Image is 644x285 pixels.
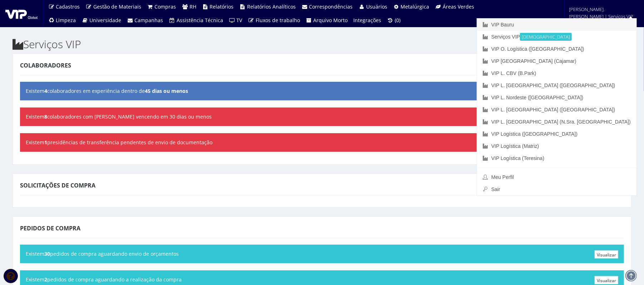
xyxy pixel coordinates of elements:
[477,19,636,31] a: VIP Bauru
[395,17,400,24] font: (0)
[226,14,245,27] a: TV
[5,8,38,19] img: logotipo
[491,82,615,88] font: VIP L. [GEOGRAPHIC_DATA] ([GEOGRAPHIC_DATA])
[20,61,71,69] font: Colaboradores
[491,34,520,40] font: Serviços VIP
[477,43,636,55] a: VIP O. Logística ([GEOGRAPHIC_DATA])
[26,139,44,146] font: Existem
[245,14,303,27] a: Fluxos de trabalho
[166,14,226,27] a: Assistência Técnica
[47,113,212,120] font: colaboradores com [PERSON_NAME] vencendo em 30 dias ou menos
[50,250,179,257] font: pedidos de compra aguardando envio de orçamentos
[155,3,176,10] font: Compras
[44,87,47,94] font: 4
[491,70,536,76] font: VIP L. CBV (B.Park)
[26,113,44,120] font: Existem
[44,276,47,283] font: 2
[47,139,212,146] font: presidências de transferência pendentes de envio de documentação
[44,250,50,257] font: 30
[23,37,81,51] font: Serviços VIP
[210,3,234,10] font: Relatórios
[309,3,353,10] font: Correspondências
[595,250,618,259] a: Visualizar
[491,131,577,137] font: VIP Logística ([GEOGRAPHIC_DATA])
[366,3,387,10] font: Usuários
[477,116,636,128] a: VIP L. [GEOGRAPHIC_DATA] (N.Sra. [GEOGRAPHIC_DATA])
[20,181,95,189] font: Solicitações de Compra
[190,3,196,10] font: RH
[595,276,618,284] a: Visualizar
[56,3,80,10] font: Cadastros
[124,14,166,27] a: Campanhas
[443,3,474,10] font: Áreas Verdes
[477,91,636,104] a: VIP L. Nordeste ([GEOGRAPHIC_DATA])
[47,87,145,94] font: colaboradores em experiência dentro de
[79,14,124,27] a: Universidade
[45,14,79,27] a: Limpeza
[491,107,615,112] font: VIP L. [GEOGRAPHIC_DATA] ([GEOGRAPHIC_DATA])
[351,14,384,27] a: Integrações
[477,152,636,164] a: VIP Logística (Teresina)
[384,14,404,27] a: (0)
[477,128,636,140] a: VIP Logística ([GEOGRAPHIC_DATA])
[477,171,636,183] a: Meu Perfil
[256,17,300,24] font: Fluxos de trabalho
[569,6,634,20] font: [PERSON_NAME].[PERSON_NAME] | Serviços VIP
[491,155,544,161] font: VIP Logística (Teresina)
[491,58,576,64] font: VIP [GEOGRAPHIC_DATA] (Cajamar)
[247,3,296,10] font: Relatórios Analíticos
[237,17,242,24] font: TV
[597,277,616,284] font: Visualizar
[93,3,141,10] font: Gestão de Materiais
[303,14,351,27] a: Arquivo Morto
[135,17,163,24] font: Campanhas
[26,87,44,94] font: Existem
[491,22,514,27] font: VIP Bauru
[145,87,188,94] font: 45 dias ou menos
[491,95,584,100] font: VIP L. Nordeste ([GEOGRAPHIC_DATA])
[522,34,570,40] font: [DEMOGRAPHIC_DATA]
[89,17,121,24] font: Universidade
[20,224,80,232] font: Pedidos de Compra
[401,3,429,10] font: Metalúrgica
[44,139,47,146] font: 1
[491,174,514,180] font: Meu Perfil
[56,17,76,24] font: Limpeza
[477,79,636,91] a: VIP L. [GEOGRAPHIC_DATA] ([GEOGRAPHIC_DATA])
[26,276,44,283] font: Existem
[491,186,500,192] font: Sair
[26,250,44,257] font: Existem
[491,46,584,52] font: VIP O. Logística ([GEOGRAPHIC_DATA])
[491,119,631,125] font: VIP L. [GEOGRAPHIC_DATA] (N.Sra. [GEOGRAPHIC_DATA])
[354,17,382,24] font: Integrações
[491,143,539,149] font: VIP Logística (Matriz)
[477,183,636,195] a: Sair
[314,17,348,24] font: Arquivo Morto
[477,104,636,116] a: VIP L. [GEOGRAPHIC_DATA] ([GEOGRAPHIC_DATA])
[477,140,636,152] a: VIP Logística (Matriz)
[47,276,182,283] font: pedidos de compra aguardando a realização da compra
[477,55,636,67] a: VIP [GEOGRAPHIC_DATA] (Cajamar)
[44,113,47,120] font: 8
[477,31,636,43] a: Serviços VIP[DEMOGRAPHIC_DATA]
[477,67,636,79] a: VIP L. CBV (B.Park)
[177,17,223,24] font: Assistência Técnica
[597,252,616,258] font: Visualizar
